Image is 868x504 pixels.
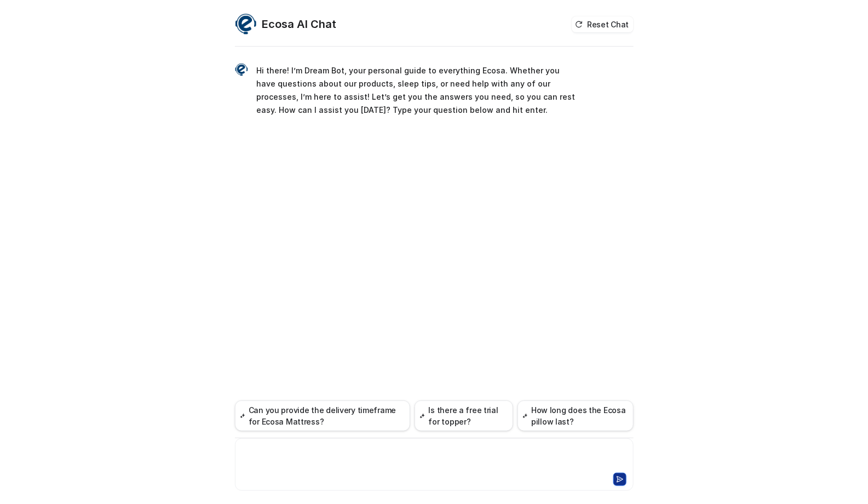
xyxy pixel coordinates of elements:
img: Widget [235,63,248,76]
button: Can you provide the delivery timeframe for Ecosa Mattress? [235,400,411,431]
p: Hi there! I’m Dream Bot, your personal guide to everything Ecosa. Whether you have questions abou... [257,64,577,117]
h2: Ecosa AI Chat [262,16,337,32]
button: Reset Chat [572,16,633,32]
button: Is there a free trial for topper? [415,400,513,431]
button: How long does the Ecosa pillow last? [518,400,634,431]
img: Widget [235,13,257,35]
